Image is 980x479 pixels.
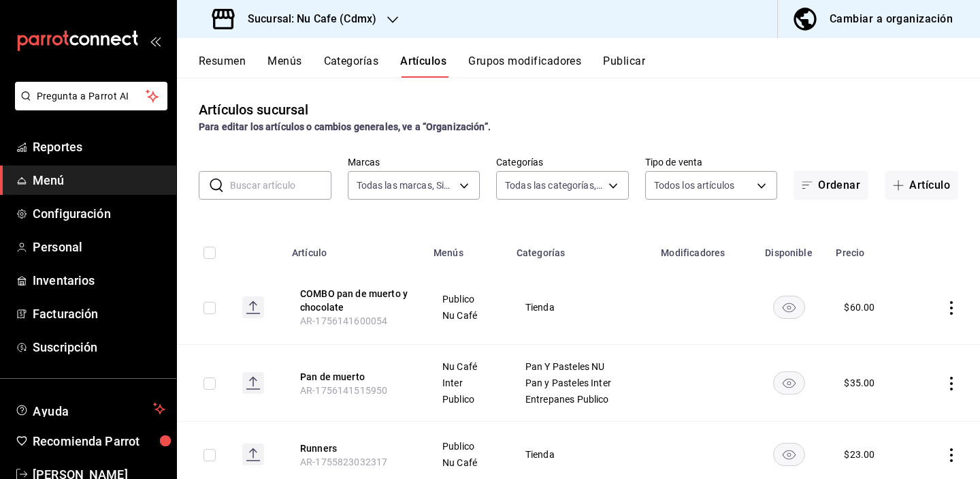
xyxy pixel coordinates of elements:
div: Cambiar a organización [830,10,953,29]
div: $ 60.00 [844,300,875,314]
span: Todas las marcas, Sin marca [357,179,455,192]
div: $ 23.00 [844,448,875,461]
div: Artículos sucursal [199,99,308,120]
span: Suscripción [33,338,165,356]
span: Tienda [525,303,636,312]
button: actions [945,301,958,315]
button: Artículos [400,55,446,78]
span: Tienda [525,450,636,459]
button: actions [945,377,958,390]
span: Reportes [33,138,165,156]
h3: Sucursal: Nu Cafe (Cdmx) [237,11,376,27]
span: Personal [33,238,165,256]
input: Buscar artículo [230,172,331,199]
th: Categorías [508,227,653,271]
span: Nu Café [442,362,491,371]
span: AR-1756141515950 [300,385,387,396]
span: Configuración [33,204,165,223]
button: edit-product-location [300,370,409,384]
span: AR-1755823032317 [300,457,387,467]
span: Ayuda [33,401,148,417]
strong: Para editar los artículos o cambios generales, ve a “Organización”. [199,121,491,132]
span: Pan Y Pasteles NU [525,362,636,371]
span: Publico [442,294,491,304]
span: Recomienda Parrot [33,432,165,450]
span: Inventarios [33,271,165,290]
th: Modificadores [653,227,749,271]
span: Entrepanes Publico [525,395,636,404]
span: Todas las categorías, Sin categoría [505,179,604,192]
button: availability-product [773,443,805,466]
span: Pregunta a Parrot AI [37,89,146,104]
span: Pan y Pasteles Inter [525,378,636,388]
span: AR-1756141600054 [300,315,387,326]
button: Publicar [603,55,645,78]
span: Facturación [33,305,165,323]
button: edit-product-location [300,442,409,455]
button: Resumen [199,55,246,78]
th: Menús [425,227,508,271]
button: Grupos modificadores [468,55,581,78]
button: availability-product [773,371,805,395]
th: Precio [828,227,917,271]
button: Categorías [324,55,379,78]
span: Todos los artículos [654,179,735,192]
button: actions [945,448,958,462]
th: Disponible [750,227,828,271]
span: Nu Café [442,311,491,320]
div: $ 35.00 [844,376,875,390]
span: Menú [33,171,165,189]
span: Publico [442,442,491,451]
button: open_drawer_menu [150,35,161,46]
button: Ordenar [794,171,868,200]
div: navigation tabs [199,55,980,78]
th: Artículo [284,227,425,271]
button: availability-product [773,296,805,319]
span: Nu Café [442,458,491,467]
button: edit-product-location [300,287,409,314]
span: Inter [442,378,491,388]
button: Artículo [885,171,958,200]
button: Pregunta a Parrot AI [15,82,167,110]
label: Categorías [496,157,629,167]
label: Marcas [348,157,480,167]
label: Tipo de venta [645,157,778,167]
button: Menús [267,55,301,78]
a: Pregunta a Parrot AI [10,99,167,113]
span: Publico [442,395,491,404]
